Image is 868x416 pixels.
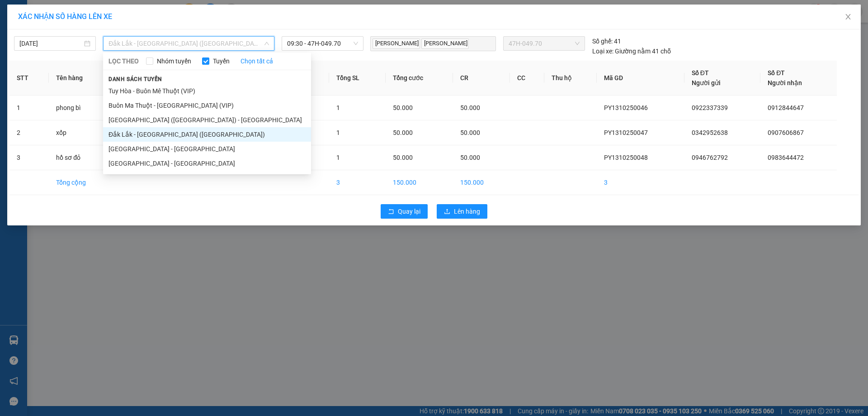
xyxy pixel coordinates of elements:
button: rollbackQuay lại [381,204,428,219]
th: Tổng SL [329,61,386,96]
li: [GEOGRAPHIC_DATA] - [GEOGRAPHIC_DATA] [103,142,311,156]
span: rollback [388,208,394,215]
span: 09:30 - 47H-049.70 [287,37,358,50]
span: Người gửi [692,79,721,86]
span: close [844,13,852,20]
th: Tổng cước [386,61,453,96]
td: 1 [9,96,49,120]
span: 1 [336,104,340,111]
th: Tên hàng [49,61,115,96]
li: Buôn Ma Thuột - [GEOGRAPHIC_DATA] (VIP) [103,98,311,113]
span: [PERSON_NAME] [421,38,469,49]
span: Danh sách tuyến [103,75,168,83]
td: 2 [9,120,49,145]
span: upload [444,208,450,215]
div: 41 [592,36,621,46]
span: Lên hàng [454,206,480,216]
span: Số ghế: [592,36,613,46]
th: Mã GD [597,61,684,96]
td: 150.000 [453,170,510,195]
span: 47H-049.70 [509,37,579,50]
span: PY1310250048 [604,154,648,161]
li: [GEOGRAPHIC_DATA] - [GEOGRAPHIC_DATA] [103,156,311,171]
td: 3 [597,170,684,195]
span: 0912844647 [768,104,804,111]
span: 0983644472 [768,154,804,161]
button: uploadLên hàng [437,204,487,219]
a: Chọn tất cả [241,56,273,66]
span: Người nhận [768,79,802,86]
span: Tuyến [209,56,233,66]
span: 1 [336,154,340,161]
span: PY1310250047 [604,129,648,136]
td: Tổng cộng [49,170,115,195]
th: CR [453,61,510,96]
span: Đắk Lắk - Phú Yên (SC) [108,37,269,50]
span: down [264,41,269,46]
td: 3 [329,170,386,195]
span: Loại xe: [592,46,613,56]
span: 50.000 [460,104,480,111]
li: Tuy Hòa - Buôn Mê Thuột (VIP) [103,84,311,98]
span: [PERSON_NAME] [373,38,420,49]
th: Thu hộ [544,61,597,96]
span: Số ĐT [768,69,785,77]
span: Số ĐT [692,69,709,77]
td: 150.000 [386,170,453,195]
li: [GEOGRAPHIC_DATA] ([GEOGRAPHIC_DATA]) - [GEOGRAPHIC_DATA] [103,113,311,127]
input: 13/10/2025 [19,38,82,48]
span: Nhóm tuyến [153,56,195,66]
span: 50.000 [393,129,413,136]
td: 3 [9,145,49,170]
span: 50.000 [460,129,480,136]
span: 1 [336,129,340,136]
span: PY1310250046 [604,104,648,111]
li: Đắk Lắk - [GEOGRAPHIC_DATA] ([GEOGRAPHIC_DATA]) [103,127,311,142]
span: 50.000 [393,154,413,161]
span: 50.000 [460,154,480,161]
span: 0907606867 [768,129,804,136]
th: CC [510,61,544,96]
td: hồ sơ đỏ [49,145,115,170]
span: 50.000 [393,104,413,111]
span: 0946762792 [692,154,728,161]
td: phong bì [49,96,115,120]
span: 0342952638 [692,129,728,136]
td: xốp [49,120,115,145]
div: Giường nằm 41 chỗ [592,46,671,56]
span: 0922337339 [692,104,728,111]
span: Quay lại [398,206,420,216]
span: XÁC NHẬN SỐ HÀNG LÊN XE [18,12,112,21]
button: Close [835,5,861,30]
span: LỌC THEO [108,56,139,66]
th: STT [9,61,49,96]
